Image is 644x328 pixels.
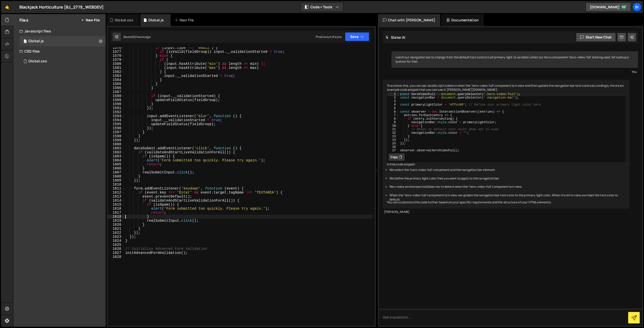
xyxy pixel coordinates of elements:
div: 1617 [108,211,125,215]
div: 1603 [108,154,125,158]
div: 1596 [108,126,125,130]
div: 15 [387,142,399,145]
div: 14 [387,138,399,142]
button: Start new chat [576,33,616,42]
div: Global.js [28,39,44,43]
div: 1602 [108,150,125,154]
li: We select the 'hero-video-full' component and the navigation bar element. [389,168,625,172]
div: 1589 [108,98,125,102]
div: 22 hours ago [132,35,151,39]
div: 1607 [108,170,125,174]
div: 1600 [108,142,125,146]
div: 1577 [108,50,125,54]
div: Global.js [148,18,164,23]
div: 6 [387,110,399,114]
div: 1579 [108,58,125,62]
div: 3 [387,100,399,103]
div: 16258/43966.css [19,56,106,66]
div: 1628 [108,255,125,259]
div: You [393,69,637,74]
div: 13 [387,135,399,138]
div: To achieve this, you can use JavaScript to detect when the 'hero-video-full' component is in view... [383,80,629,209]
a: [DOMAIN_NAME] [586,3,631,12]
div: Documentation [441,14,484,26]
div: 1621 [108,227,125,231]
div: 1588 [108,94,125,98]
div: 1595 [108,122,125,126]
div: 7 [387,114,399,117]
div: 9 [387,121,399,124]
div: 1591 [108,106,125,110]
div: 1578 [108,54,125,58]
div: [PERSON_NAME] [384,210,628,214]
div: Chat with [PERSON_NAME] [378,14,440,26]
div: Global.css [28,59,47,64]
div: 1582 [108,70,125,74]
div: New File [175,18,196,23]
div: 17 [387,149,399,152]
div: 1609 [108,178,125,182]
div: 1614 [108,199,125,203]
div: 1592 [108,110,125,114]
div: 1590 [108,102,125,106]
div: 8 [387,117,399,121]
div: Blackjack Horticulture [BJ_2719_WEBDEV] [19,4,104,10]
div: 1612 [108,191,125,195]
div: 1608 [108,174,125,178]
div: 1624 [108,239,125,243]
div: 1593 [108,114,125,118]
div: 1626 [108,247,125,251]
div: 16258/43868.js [19,36,106,46]
div: 2 [387,96,399,100]
h2: Files [19,17,28,23]
li: When the 'hero-video-full' component is in view, we update the navigation bar text color to the p... [389,193,625,202]
div: 1583 [108,74,125,78]
div: Saved [123,35,151,39]
div: 1576 [108,46,125,50]
div: 1625 [108,243,125,247]
div: 1580 [108,62,125,66]
li: We create an IntersectionObserver to detect when the 'hero-video-full' component is in view. [389,185,625,189]
div: 1581 [108,66,125,70]
div: 10 [387,124,399,128]
div: 1606 [108,166,125,170]
div: 11 [387,128,399,131]
div: 1587 [108,90,125,94]
div: 1616 [108,207,125,211]
div: 1620 [108,223,125,227]
div: 1594 [108,118,125,122]
div: 1585 [108,82,125,86]
button: New File [81,18,100,22]
div: Global.css [115,18,133,23]
div: Prod is out of sync [316,35,342,39]
div: 1619 [108,219,125,223]
button: Copy [388,153,405,161]
div: 4 [387,103,399,107]
button: Code + Tools [301,3,343,12]
div: I want our navigation bar to change from the default text colors to all primary light (a variable... [391,51,638,68]
div: 1611 [108,186,125,191]
div: CSS files [13,46,106,56]
li: We define the primary light color that you want to apply to the navigation bar. [389,176,625,181]
button: Save [345,32,369,41]
div: 1599 [108,138,125,142]
a: 🤙 [1,1,13,13]
span: 1 [24,40,27,44]
div: 1605 [108,162,125,166]
div: 16 [387,145,399,149]
div: 1618 [108,215,125,219]
div: Javascript files [13,26,106,36]
div: 1597 [108,130,125,134]
div: 1615 [108,203,125,207]
div: 1623 [108,235,125,239]
div: 1 [387,92,399,96]
div: 1584 [108,78,125,82]
a: Bi [632,3,641,12]
div: 1601 [108,146,125,150]
div: 1613 [108,195,125,199]
div: 5 [387,107,399,110]
div: 1604 [108,158,125,162]
div: 12 [387,131,399,135]
div: 1598 [108,134,125,138]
